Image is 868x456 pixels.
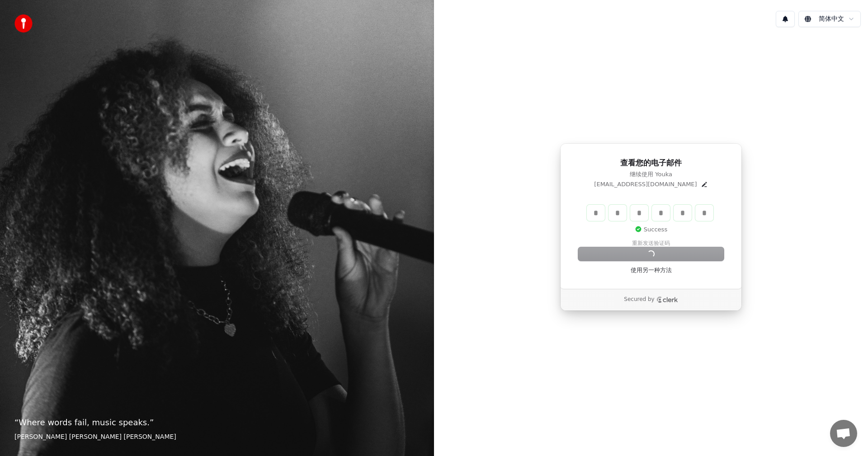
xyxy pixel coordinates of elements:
[631,266,672,274] a: 使用另一种方法
[635,226,667,234] p: Success
[14,432,420,442] footer: [PERSON_NAME] [PERSON_NAME] [PERSON_NAME]
[624,296,654,303] p: Secured by
[14,416,420,429] p: “ Where words fail, music speaks. ”
[578,158,724,169] h1: 查看您的电子邮件
[656,296,678,303] a: Clerk logo
[701,181,708,188] button: Edit
[14,14,33,33] img: youka
[830,420,857,447] a: 打開聊天
[594,180,697,188] p: [EMAIL_ADDRESS][DOMAIN_NAME]
[585,203,715,223] div: Verification code input
[578,170,724,179] p: 继续使用 Youka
